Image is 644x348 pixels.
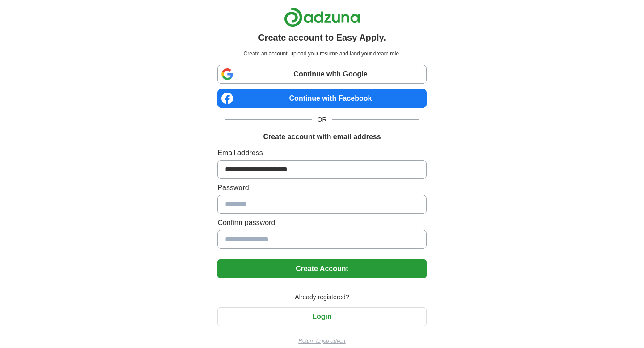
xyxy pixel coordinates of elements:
[219,50,424,58] p: Create an account, upload your resume and land your dream role.
[284,7,360,27] img: Adzuna logo
[217,217,426,228] label: Confirm password
[217,182,426,193] label: Password
[217,148,426,158] label: Email address
[217,313,426,320] a: Login
[263,132,381,142] h1: Create account with email address
[217,307,426,326] button: Login
[217,337,426,345] a: Return to job advert
[217,259,426,278] button: Create Account
[217,89,426,108] a: Continue with Facebook
[217,65,426,84] a: Continue with Google
[258,31,386,44] h1: Create account to Easy Apply.
[312,115,332,124] span: OR
[289,293,354,302] span: Already registered?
